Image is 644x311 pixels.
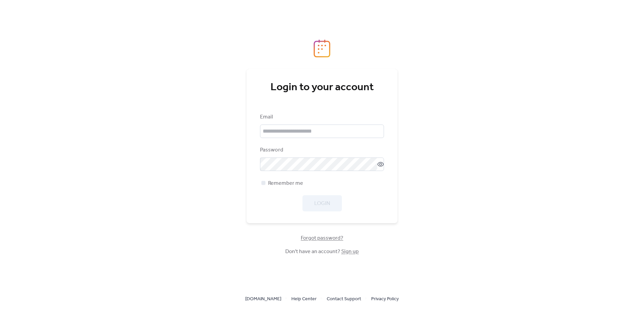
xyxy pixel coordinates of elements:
img: logo [314,39,330,58]
span: Remember me [268,179,303,187]
div: Login to your account [260,81,384,94]
span: Privacy Policy [371,295,399,303]
a: Privacy Policy [371,295,399,303]
a: Contact Support [327,295,361,303]
a: [DOMAIN_NAME] [245,295,281,303]
a: Forgot password? [301,236,343,240]
a: Sign up [341,246,359,257]
div: Password [260,146,383,154]
span: Help Center [291,295,317,303]
span: Forgot password? [301,234,343,242]
a: Help Center [291,295,317,303]
span: Don't have an account? [285,248,359,256]
div: Email [260,113,383,121]
span: Contact Support [327,295,361,303]
span: [DOMAIN_NAME] [245,295,281,303]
